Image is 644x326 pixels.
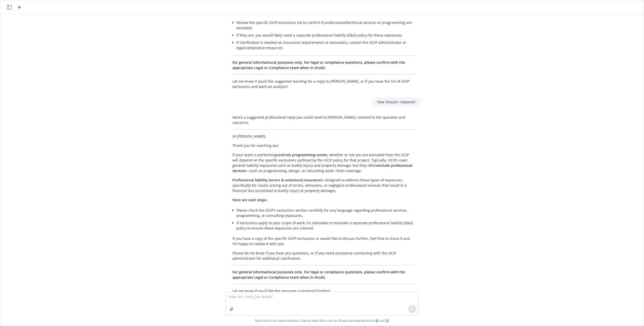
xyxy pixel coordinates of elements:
span: For general informational purposes only. For legal or compliance questions, please confirm with t... [232,60,405,70]
span: controls programming onsite [277,152,327,157]
li: Review the specific OCIP exclusions list to confirm if professional/technical services or program... [236,19,416,31]
p: Here’s a suggested professional reply you could send to [PERSON_NAME], tailored to her question a... [232,115,416,125]
li: Please check the OCIP’s exclusions section carefully for any language regarding professional serv... [236,207,416,219]
li: If clarification is needed on insurance requirements or exclusions, contact the OCIP administrato... [236,39,416,51]
p: If your team is performing , whether or not you are excluded from the OCIP will depend on the spe... [232,152,416,173]
p: Let me know if you’d like suggested wording for a reply to [PERSON_NAME], or if you have the list... [232,79,416,89]
span: exclude professional services [232,163,412,173]
span: Nova Assist can make mistakes. Explore what Nova can do: Browse prompt library for and [255,315,389,326]
p: is designed to address those types of exposures, specifically for claims arising out of errors, o... [232,177,416,193]
p: How should I respond? [377,99,416,105]
p: Please let me know if you have any questions, or if you need assistance connecting with the OCIP ... [232,250,416,261]
span: Next Steps and Suggestions: [232,10,282,15]
li: If exclusions apply to your scope of work, it’s advisable to maintain a separate professional lia... [236,219,416,232]
a: TR [385,318,389,323]
a: BI [375,318,378,323]
p: Hi [PERSON_NAME], [232,134,416,139]
li: If they are, you would likely need a separate professional liability (E&O) policy for these expos... [236,31,416,39]
span: Here are next steps: [232,198,267,202]
span: For general informational purposes only. For legal or compliance questions, please confirm with t... [232,270,405,280]
p: Thank you for reaching out. [232,143,416,148]
p: If you have a copy of the specific OCIP exclusions or would like to discuss further, feel free to... [232,236,416,246]
span: Professional liability (errors & omissions) insurance [232,178,321,182]
p: Let me know if you'd like the message customized further! [232,288,416,294]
